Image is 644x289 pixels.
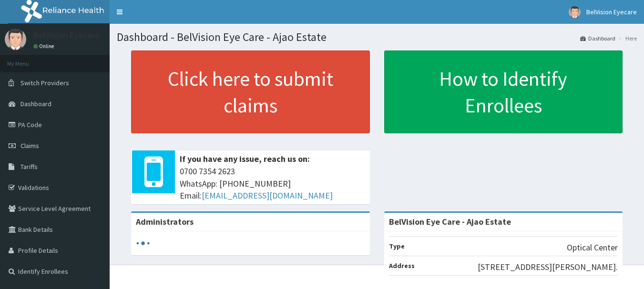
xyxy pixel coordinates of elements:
span: Switch Providers [20,79,69,87]
b: Address [389,261,415,270]
img: User Image [5,29,26,50]
a: Dashboard [580,34,615,42]
strong: BelVision Eye Care - Ajao Estate [389,216,511,227]
p: BelVision Eyecare [33,31,99,40]
a: How to Identify Enrollees [384,50,623,133]
img: User Image [569,6,581,18]
span: 0700 7354 2623 WhatsApp: [PHONE_NUMBER] Email: [180,165,365,202]
a: Online [33,43,56,50]
b: Type [389,242,405,250]
li: Here [616,34,637,42]
h1: Dashboard - BelVision Eye Care - Ajao Estate [117,31,637,43]
span: BelVision Eyecare [586,8,637,16]
p: [STREET_ADDRESS][PERSON_NAME]. [478,261,618,273]
b: Administrators [136,216,194,227]
span: Tariffs [20,162,38,171]
b: If you have any issue, reach us on: [180,153,310,164]
a: [EMAIL_ADDRESS][DOMAIN_NAME] [202,190,333,201]
a: Click here to submit claims [131,50,370,133]
p: Optical Center [567,241,618,254]
svg: audio-loading [136,236,150,250]
span: Dashboard [20,100,51,108]
span: Claims [20,141,39,150]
